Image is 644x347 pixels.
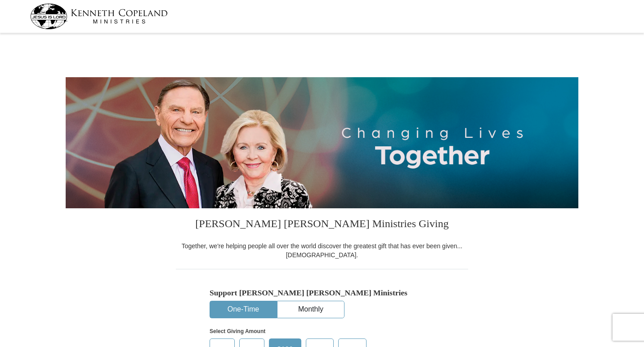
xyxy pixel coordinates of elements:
[176,208,468,242] h3: [PERSON_NAME] [PERSON_NAME] Ministries Giving
[210,288,434,298] h5: Support [PERSON_NAME] [PERSON_NAME] Ministries
[277,301,344,318] button: Monthly
[30,4,168,29] img: kcm-header-logo.svg
[176,242,468,259] div: Together, we're helping people all over the world discover the greatest gift that has ever been g...
[210,328,265,334] strong: Select Giving Amount
[210,301,277,318] button: One-Time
